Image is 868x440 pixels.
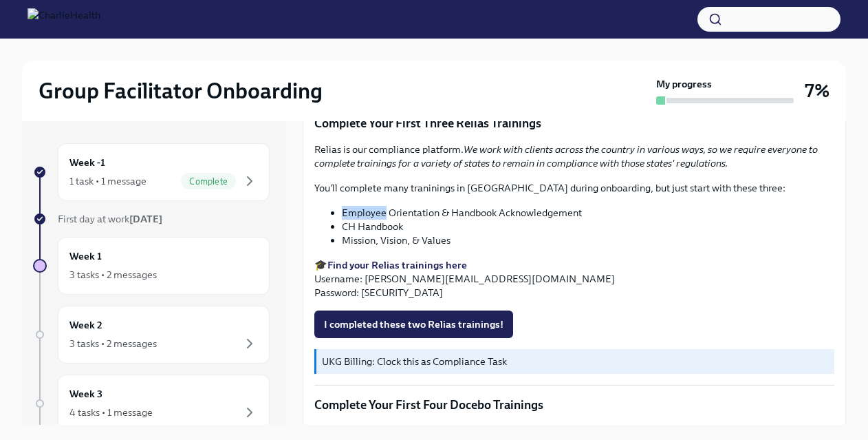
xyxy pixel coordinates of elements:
[33,375,270,432] a: Week 34 tasks • 1 message
[656,77,712,91] strong: My progress
[33,237,270,295] a: Week 13 tasks • 2 messages
[33,143,270,201] a: Week -11 task • 1 messageComplete
[314,143,834,170] p: Relias is our compliance platform.
[322,355,829,368] p: UKG Billing: Clock this as Compliance Task
[342,206,834,220] li: Employee Orientation & Handbook Acknowledgement
[314,181,834,195] p: You'll complete many traninings in [GEOGRAPHIC_DATA] during onboarding, but just start with these...
[69,386,102,401] h6: Week 3
[342,220,834,233] li: CH Handbook
[327,259,467,271] a: Find your Relias trainings here
[342,233,834,247] li: Mission, Vision, & Values
[28,8,100,30] img: CharlieHealth
[181,176,236,187] span: Complete
[69,337,157,350] div: 3 tasks • 2 messages
[314,115,834,132] p: Complete Your First Three Relias Trainings
[39,77,323,105] h2: Group Facilitator Onboarding
[314,311,513,338] button: I completed these two Relias trainings!
[33,306,270,364] a: Week 23 tasks • 2 messages
[58,213,162,225] span: First day at work
[69,155,105,170] h6: Week -1
[33,212,270,226] a: First day at work[DATE]
[805,78,829,103] h3: 7%
[129,213,162,225] strong: [DATE]
[314,397,834,413] p: Complete Your First Four Docebo Trainings
[69,174,147,188] div: 1 task • 1 message
[69,406,153,419] div: 4 tasks • 1 message
[324,317,503,331] span: I completed these two Relias trainings!
[69,268,157,282] div: 3 tasks • 2 messages
[69,249,102,264] h6: Week 1
[314,258,834,300] p: 🎓 Username: [PERSON_NAME][EMAIL_ADDRESS][DOMAIN_NAME] Password: [SECURITY_DATA]
[314,143,818,169] em: We work with clients across the country in various ways, so we require everyone to complete train...
[69,317,102,333] h6: Week 2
